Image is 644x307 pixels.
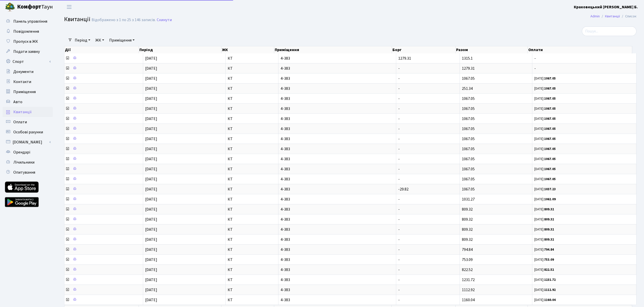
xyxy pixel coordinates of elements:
a: Орендарі [3,147,53,157]
span: 4-383 [280,217,394,221]
span: КТ [228,207,276,211]
span: [DATE] [145,257,157,262]
span: - [398,106,400,111]
b: 1160.04 [544,298,556,302]
span: [DATE] [145,207,157,212]
span: 4-383 [280,127,394,131]
span: КТ [228,268,276,272]
span: [DATE] [145,277,157,283]
a: Квитанції [3,107,53,117]
span: - [398,86,400,91]
span: - [398,217,400,222]
b: 809.32 [544,227,554,232]
span: 4-383 [280,117,394,121]
span: - [398,176,400,182]
span: [DATE] [145,197,157,202]
a: Оплати [3,117,53,127]
span: - [398,66,400,71]
span: КТ [228,177,276,181]
span: Пропуск в ЖК [13,39,38,44]
small: [DATE]: [534,127,556,131]
span: Таун [17,3,53,11]
span: 4-383 [280,248,394,252]
span: - [398,227,400,232]
span: 809.32 [462,207,473,212]
a: Скинути [157,18,172,22]
span: [DATE] [145,96,157,101]
a: Admin [590,14,600,19]
a: Повідомлення [3,26,53,36]
b: 1067.05 [544,157,556,161]
span: 1067.05 [462,106,475,111]
span: Документи [13,69,33,74]
small: [DATE]: [534,117,556,121]
span: 809.32 [462,227,473,232]
span: - [398,126,400,132]
span: 753.09 [462,257,473,262]
span: - [398,267,400,273]
th: ЖК [221,46,274,53]
span: КТ [228,197,276,201]
small: [DATE]: [534,177,556,181]
b: 1067.05 [544,177,556,181]
a: Подати заявку [3,47,53,57]
span: КТ [228,227,276,232]
span: [DATE] [145,156,157,162]
span: КТ [228,66,276,70]
small: [DATE]: [534,157,556,161]
b: 1067.05 [544,76,556,81]
span: КТ [228,258,276,262]
span: - [398,237,400,242]
div: Відображено з 1 по 25 з 146 записів. [92,18,156,22]
span: Приміщення [13,89,36,95]
span: 4-383 [280,288,394,292]
b: 794.84 [544,247,554,252]
a: Опитування [3,167,53,177]
b: 822.52 [544,267,554,272]
span: Опитування [13,170,35,175]
b: 809.32 [544,207,554,212]
a: Документи [3,67,53,77]
small: [DATE]: [534,137,556,141]
span: 794.84 [462,247,473,252]
span: - [398,146,400,152]
a: Панель управління [3,16,53,26]
span: Квитанції [64,15,90,24]
span: - [398,76,400,81]
th: Дії [64,46,139,53]
span: - [398,156,400,162]
span: [DATE] [145,166,157,172]
a: Авто [3,97,53,107]
img: logo.png [5,2,15,12]
span: 4-383 [280,187,394,191]
span: КТ [228,137,276,141]
span: - [534,56,634,60]
b: 1037.23 [544,187,556,191]
span: 1067.05 [462,176,475,182]
small: [DATE]: [534,288,556,292]
b: 1067.05 [544,86,556,91]
span: Авто [13,99,22,105]
span: 4-383 [280,147,394,151]
a: Квитанції [605,14,620,19]
span: [DATE] [145,227,157,232]
span: 1067.05 [462,166,475,172]
span: КТ [228,117,276,121]
span: - [398,116,400,122]
b: 1067.05 [544,96,556,101]
b: 1067.05 [544,117,556,121]
a: Пропуск в ЖК [3,36,53,47]
span: 809.32 [462,217,473,222]
span: 1315.1 [462,56,473,61]
small: [DATE]: [534,217,554,222]
small: [DATE]: [534,86,556,91]
b: 1067.05 [544,127,556,131]
th: Приміщення [274,46,392,53]
a: Краковецький [PERSON_NAME] Б. [574,4,638,10]
span: 4-383 [280,268,394,272]
span: КТ [228,288,276,292]
span: КТ [228,217,276,221]
span: - [398,287,400,293]
span: 4-383 [280,97,394,101]
small: [DATE]: [534,227,554,232]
